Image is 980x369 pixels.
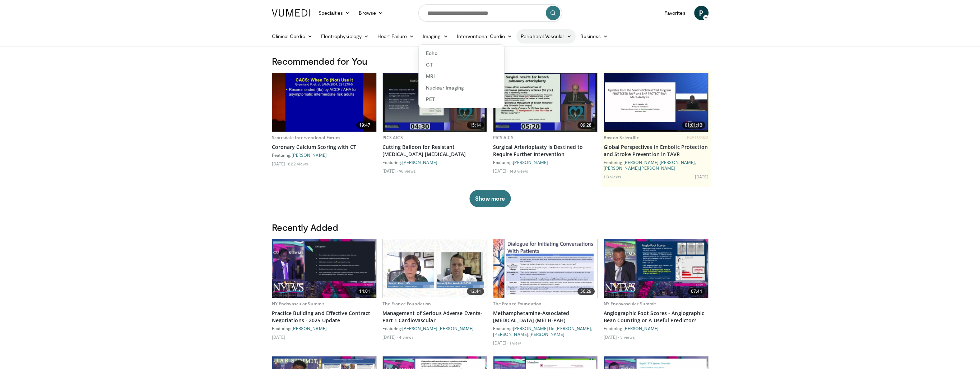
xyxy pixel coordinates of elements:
img: 47bd2d7b-5ffe-4257-8bf8-f42502f04210.620x360_q85_upscale.jpg [383,73,487,132]
a: Management of Serious Adverse Events- Part 1 Cardiovascular [382,310,487,324]
a: P [694,6,709,20]
li: [DATE] [272,161,287,167]
a: Practice Building and Effective Contract Negotiations - 2025 Update [272,310,377,324]
a: MRI [419,70,504,82]
img: 674d866b-5998-44a6-81e6-9c5a38f0eba2.620x360_q85_upscale.jpg [272,239,376,298]
a: [PERSON_NAME] [529,332,565,337]
a: Scottsdale Interventional Forum [272,135,340,141]
a: The France Foundation [382,301,431,307]
li: [DATE] [382,334,398,340]
a: 56:29 [493,239,598,298]
li: [DATE] [604,334,619,340]
a: Specialties [314,6,355,20]
button: Show more [469,190,511,207]
a: Boston Scientific [604,135,639,141]
a: Imaging [418,29,452,44]
a: [PERSON_NAME] [438,326,474,331]
input: Search topics, interventions [418,4,562,22]
div: Featuring: , [382,325,487,331]
li: [DATE] [272,334,285,340]
a: PET [419,94,504,105]
div: Featuring: [493,159,598,165]
div: Featuring: , , , [604,159,709,171]
span: 56:29 [577,288,595,295]
li: 3 views [620,334,635,340]
img: 9f260758-7bd1-412d-a6a5-a63c7b7df741.620x360_q85_upscale.jpg [383,239,487,298]
a: Browse [354,6,387,20]
img: 2a8e3f39-ec71-405a-892e-c7039430bcfc.620x360_q85_upscale.jpg [604,239,708,298]
img: e6526624-afbf-4e01-b191-253431dd5d24.620x360_q85_upscale.jpg [493,239,598,298]
a: Global Perspectives in Embolic Protection and Stroke Prevention in TAVR [604,143,709,158]
span: FEATURED [687,135,708,140]
a: [PERSON_NAME] [292,152,327,158]
a: Clinical Cardio [268,29,317,44]
a: 19:47 [272,73,376,132]
span: 01:01:13 [682,122,705,129]
img: 308054_0000_1.png.620x360_q85_upscale.jpg [272,73,376,132]
li: 4 views [399,334,414,340]
a: CT [419,59,504,70]
a: [PERSON_NAME] [402,160,437,165]
a: 01:01:13 [604,73,708,132]
li: 1 view [509,340,521,346]
a: The France Foundation [493,301,542,307]
li: 822 views [288,161,308,167]
li: 98 views [399,168,416,174]
span: 15:14 [467,122,484,129]
a: [PERSON_NAME] De [PERSON_NAME] [513,326,591,331]
span: 14:01 [356,288,373,295]
div: Featuring: [604,325,709,331]
a: Electrophysiology [317,29,373,44]
a: 12:44 [383,239,487,298]
a: [PERSON_NAME] [493,332,528,337]
div: Featuring: [382,159,487,165]
a: Coronary Calcium Scoring with CT [272,143,377,151]
a: [PERSON_NAME] [402,326,437,331]
a: [PERSON_NAME] [623,326,659,331]
span: 12:44 [467,288,484,295]
a: 14:01 [272,239,376,298]
span: 19:47 [356,122,373,129]
a: [PERSON_NAME] [623,160,659,165]
h3: Recommended for You [272,55,709,67]
img: c2iSbFw6b5_lmbUn4xMDoxOjB1O8AjAz.620x360_q85_upscale.jpg [493,73,598,132]
li: 113 views [604,174,622,179]
a: Cutting Balloon for Resistant [MEDICAL_DATA] [MEDICAL_DATA] [382,143,487,158]
li: [DATE] [493,340,508,346]
li: [DATE] [382,168,398,174]
a: Surgical Arterioplasty is Destined to Require Further Intervention [493,143,598,158]
a: [PERSON_NAME] [292,326,327,331]
a: [PERSON_NAME] [640,165,675,170]
div: Featuring: [272,152,377,158]
a: [PERSON_NAME] [604,165,639,170]
div: Featuring: [272,325,377,331]
span: 09:28 [577,122,595,129]
a: [PERSON_NAME] [660,160,695,165]
a: 07:41 [604,239,708,298]
a: Peripheral Vascular [516,29,576,44]
a: Favorites [660,6,690,20]
h3: Recently Added [272,222,709,233]
a: NY Endovascular Summit [604,301,656,307]
a: PICS AICS [382,135,403,141]
img: VuMedi Logo [272,9,310,17]
a: 09:28 [493,73,598,132]
a: [PERSON_NAME] [513,160,548,165]
a: 15:14 [383,73,487,132]
div: Featuring: , , [493,325,598,337]
a: Angiographic Foot Scores - Angiographic Bean Counting or A Useful Predictor? [604,310,709,324]
a: Nuclear Imaging [419,82,504,94]
a: NY Endovascular Summit [272,301,325,307]
li: [DATE] [695,174,709,179]
li: [DATE] [493,168,508,174]
span: 07:41 [688,288,705,295]
a: Business [576,29,612,44]
a: Heart Failure [373,29,418,44]
a: PICS AICS [493,135,514,141]
a: Methamphetamine-Associated [MEDICAL_DATA] (METH-PAH) [493,310,598,324]
img: ec78f057-4336-49b7-ac94-8fd59e78c92a.620x360_q85_upscale.jpg [604,73,708,132]
a: Interventional Cardio [452,29,517,44]
a: Echo [419,47,504,59]
li: 148 views [509,168,528,174]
